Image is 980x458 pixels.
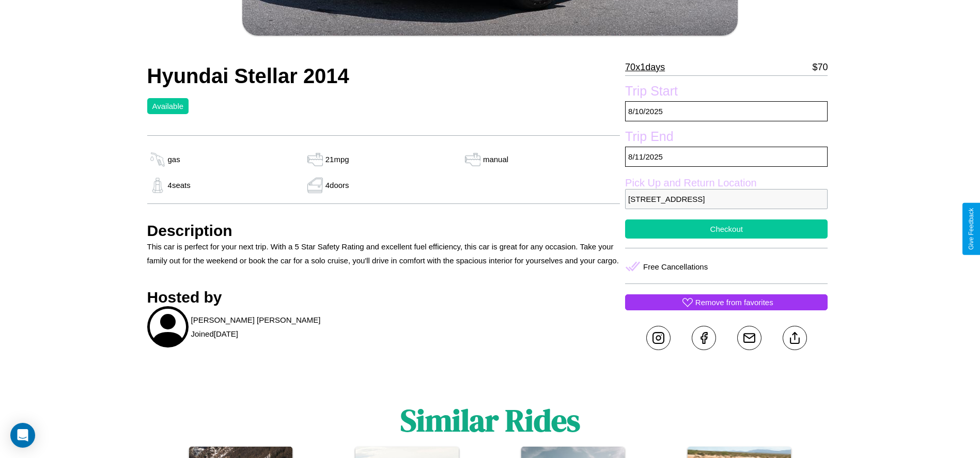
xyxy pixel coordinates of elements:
p: 8 / 11 / 2025 [625,147,828,167]
button: Checkout [625,219,828,239]
img: gas [305,178,325,193]
div: Open Intercom Messenger [10,423,35,448]
img: gas [462,152,483,167]
label: Trip End [625,129,828,147]
label: Trip Start [625,84,828,101]
img: gas [147,178,168,193]
h1: Similar Rides [400,399,580,441]
p: Remove from favorites [695,295,773,309]
p: Available [152,99,184,113]
img: gas [305,152,325,167]
p: Joined [DATE] [191,327,238,341]
div: Give Feedback [968,208,975,250]
h3: Hosted by [147,289,620,306]
p: 70 x 1 days [625,59,665,75]
p: 21 mpg [325,152,349,166]
label: Pick Up and Return Location [625,177,828,189]
img: gas [147,152,168,167]
h2: Hyundai Stellar 2014 [147,65,620,88]
p: Free Cancellations [643,260,708,274]
p: gas [168,152,180,166]
p: [PERSON_NAME] [PERSON_NAME] [191,313,321,327]
h3: Description [147,222,620,240]
p: $ 70 [812,59,828,75]
button: Remove from favorites [625,294,828,310]
p: 8 / 10 / 2025 [625,101,828,121]
p: 4 doors [325,178,349,192]
p: [STREET_ADDRESS] [625,189,828,209]
p: 4 seats [168,178,191,192]
p: This car is perfect for your next trip. With a 5 Star Safety Rating and excellent fuel efficiency... [147,240,620,267]
p: manual [483,152,508,166]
